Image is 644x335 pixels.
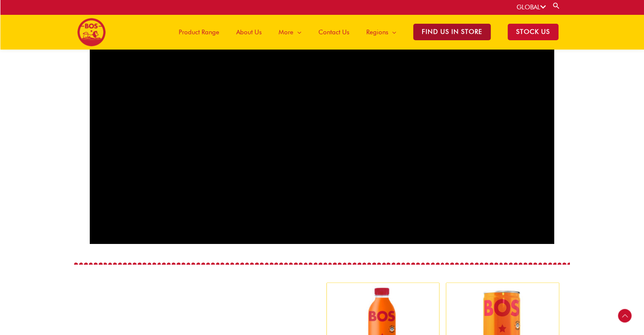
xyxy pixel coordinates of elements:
a: More [270,14,310,50]
nav: Site Navigation [164,14,567,50]
span: About Us [236,19,262,45]
a: STOCK US [499,14,567,50]
a: About Us [228,14,270,50]
span: Find Us in Store [413,24,491,40]
span: Contact Us [318,19,349,45]
a: Find Us in Store [405,14,499,50]
a: Regions [358,14,405,50]
img: BOS logo finals-200px [77,18,106,47]
a: Product Range [170,14,228,50]
a: GLOBAL [517,3,546,11]
span: More [279,19,293,45]
span: Regions [366,19,388,45]
a: Search button [552,2,561,10]
span: Product Range [179,19,219,45]
span: STOCK US [508,24,558,40]
a: Contact Us [310,14,358,50]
